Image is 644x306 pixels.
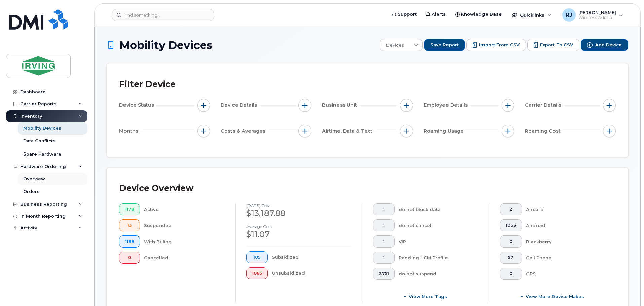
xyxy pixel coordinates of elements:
[125,255,134,260] span: 0
[144,252,225,264] div: Cancelled
[125,207,134,212] span: 1178
[466,39,526,51] button: Import from CSV
[373,235,395,248] button: 1
[221,128,267,135] span: Costs & Averages
[540,42,573,48] span: Export to CSV
[379,207,389,212] span: 1
[399,268,478,280] div: do not suspend
[272,267,352,279] div: Unsubsidized
[144,219,225,231] div: Suspended
[500,291,605,303] button: View More Device Makes
[399,252,478,264] div: Pending HCM Profile
[252,271,262,276] span: 1085
[246,208,351,219] div: $13,187.88
[144,203,225,215] div: Active
[379,255,389,260] span: 1
[246,251,268,263] button: 105
[119,219,140,231] button: 13
[246,224,351,229] h4: Average cost
[526,203,605,215] div: Aircard
[119,76,176,93] div: Filter Device
[525,128,563,135] span: Roaming Cost
[527,39,579,51] button: Export to CSV
[500,252,522,264] button: 57
[373,252,395,264] button: 1
[500,203,522,215] button: 2
[526,252,605,264] div: Cell Phone
[373,219,395,231] button: 1
[125,239,134,244] span: 1189
[119,128,140,135] span: Months
[246,229,351,240] div: $11.07
[500,268,522,280] button: 0
[409,293,447,300] span: View more tags
[500,219,522,231] button: 1063
[479,42,520,48] span: Import from CSV
[322,102,359,109] span: Business Unit
[119,252,140,264] button: 0
[506,271,516,276] span: 0
[424,102,470,109] span: Employee Details
[246,267,268,279] button: 1085
[424,128,466,135] span: Roaming Usage
[581,39,628,51] button: Add Device
[379,223,389,228] span: 1
[221,102,259,109] span: Device Details
[399,203,478,215] div: do not block data
[380,39,410,51] span: Devices
[119,235,140,248] button: 1189
[144,235,225,248] div: With Billing
[526,235,605,248] div: Blackberry
[526,293,584,300] span: View More Device Makes
[119,180,193,197] div: Device Overview
[525,102,563,109] span: Carrier Details
[430,42,459,48] span: Save Report
[379,271,389,276] span: 2751
[526,219,605,231] div: Android
[252,255,262,260] span: 105
[119,102,156,109] span: Device Status
[125,223,134,228] span: 13
[506,255,516,260] span: 57
[119,203,140,215] button: 1178
[373,203,395,215] button: 1
[379,239,389,244] span: 1
[424,39,465,51] button: Save Report
[322,128,374,135] span: Airtime, Data & Text
[506,207,516,212] span: 2
[526,268,605,280] div: GPS
[272,251,352,263] div: Subsidized
[373,268,395,280] button: 2751
[506,239,516,244] span: 0
[246,203,351,208] h4: [DATE] cost
[506,223,516,228] span: 1063
[500,235,522,248] button: 0
[399,219,478,231] div: do not cancel
[373,291,478,303] button: View more tags
[399,235,478,248] div: VIP
[595,42,622,48] span: Add Device
[119,39,212,51] span: Mobility Devices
